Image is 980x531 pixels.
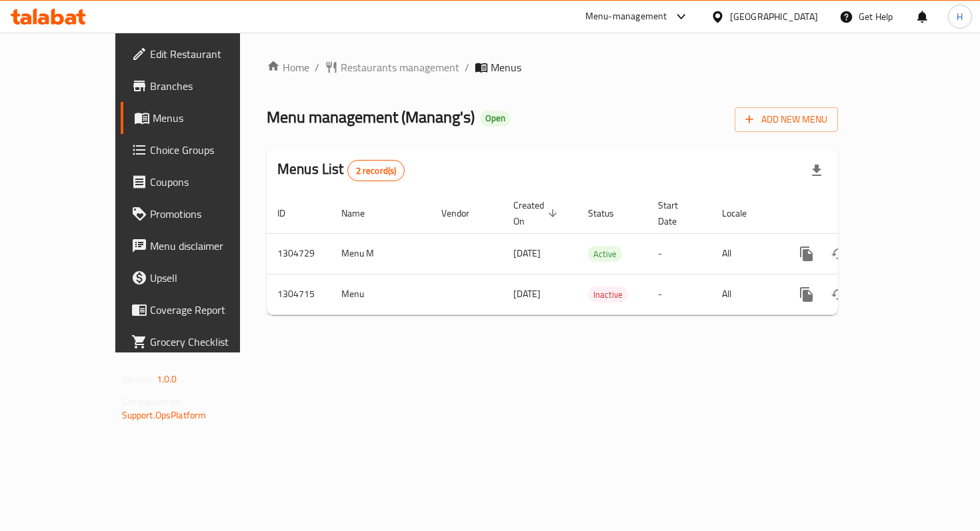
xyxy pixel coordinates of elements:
span: Created On [513,197,561,229]
span: H [957,9,963,24]
div: Open [480,111,511,127]
td: 1304729 [267,233,331,274]
nav: breadcrumb [267,59,838,75]
th: Actions [780,193,929,234]
td: All [711,233,780,274]
span: Inactive [588,287,628,302]
button: Change Status [823,238,855,270]
a: Coupons [121,166,279,198]
button: more [791,238,823,270]
td: Menu M [331,233,431,274]
span: Menu disclaimer [150,238,268,254]
a: Promotions [121,198,279,230]
a: Support.OpsPlatform [122,406,207,424]
span: Status [588,205,631,221]
span: Menu management ( Manang's ) [267,102,475,132]
span: [DATE] [513,245,541,262]
a: Home [267,59,309,75]
span: Menus [153,110,268,126]
table: enhanced table [267,193,929,315]
h2: Menus List [277,159,405,181]
a: Edit Restaurant [121,38,279,70]
a: Upsell [121,262,279,294]
span: 2 record(s) [348,165,405,177]
span: Branches [150,78,268,94]
button: Change Status [823,278,855,310]
span: Edit Restaurant [150,46,268,62]
div: Active [588,246,622,262]
div: [GEOGRAPHIC_DATA] [730,9,818,24]
button: more [791,278,823,310]
span: Active [588,247,622,262]
div: Total records count [347,160,405,181]
a: Coverage Report [121,294,279,326]
td: Menu [331,274,431,314]
span: Restaurants management [341,59,459,75]
a: Grocery Checklist [121,326,279,358]
span: Version: [122,370,155,388]
div: Menu-management [585,9,667,25]
td: 1304715 [267,274,331,314]
span: Add New Menu [745,111,827,128]
span: Upsell [150,270,268,286]
div: Export file [801,155,833,187]
a: Choice Groups [121,134,279,166]
div: Inactive [588,286,628,302]
td: All [711,274,780,314]
span: Menus [491,59,521,75]
span: Coverage Report [150,302,268,318]
span: Vendor [441,205,487,221]
li: / [465,59,469,75]
li: / [315,59,319,75]
span: Start Date [658,197,695,229]
a: Menus [121,102,279,134]
span: Open [480,113,511,124]
span: Get support on: [122,393,183,410]
span: Choice Groups [150,142,268,158]
span: Name [341,205,382,221]
span: ID [277,205,303,221]
a: Restaurants management [325,59,459,75]
td: - [647,233,711,274]
span: 1.0.0 [157,370,177,388]
span: [DATE] [513,285,541,302]
button: Add New Menu [735,107,838,132]
a: Menu disclaimer [121,230,279,262]
span: Locale [722,205,764,221]
span: Coupons [150,174,268,190]
a: Branches [121,70,279,102]
span: Promotions [150,206,268,222]
td: - [647,274,711,314]
span: Grocery Checklist [150,334,268,350]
